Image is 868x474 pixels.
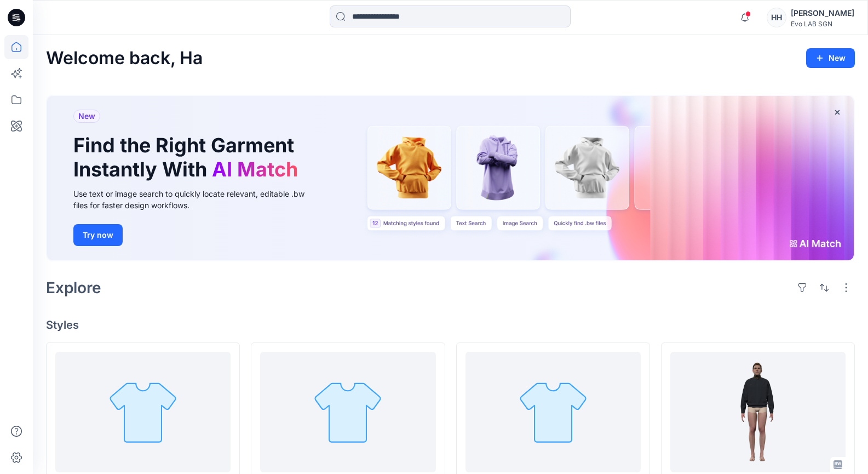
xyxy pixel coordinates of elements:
[260,352,435,472] a: M07-0025-DUNE JACKET-DARK LODEN F1
[73,134,303,181] h1: Find the Right Garment Instantly With
[55,352,231,472] a: 0-3818271-3D
[73,224,123,246] button: Try now
[73,188,320,211] div: Use text or image search to quickly locate relevant, editable .bw files for faster design workflows.
[670,352,846,472] a: FYNN ADV - HIGHCOLAR
[46,318,855,332] h4: Styles
[46,48,203,68] h2: Welcome back, Ha
[791,7,854,20] div: [PERSON_NAME]
[791,20,854,28] div: Evo LAB SGN
[806,48,855,68] button: New
[465,352,641,472] a: Classic Denim Straight Cut
[78,110,95,123] span: New
[212,157,298,181] span: AI Match
[767,8,786,27] div: HH
[46,279,101,296] h2: Explore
